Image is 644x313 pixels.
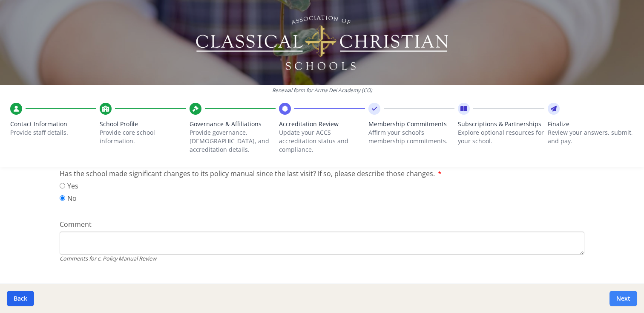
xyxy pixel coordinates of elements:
[60,169,435,178] span: Has the school made significant changes to its policy manual since the last visit? If so, please ...
[60,255,584,263] div: Comments for c. Policy Manual Review
[548,120,634,128] span: Finalize
[60,195,65,201] input: No
[60,181,78,191] label: Yes
[368,128,454,145] p: Affirm your school’s membership commitments.
[100,128,186,145] p: Provide core school information.
[190,128,276,154] p: Provide governance, [DEMOGRAPHIC_DATA], and accreditation details.
[60,220,92,229] span: Comment
[100,120,186,128] span: School Profile
[195,13,450,72] img: Logo
[279,128,365,154] p: Update your ACCS accreditation status and compliance.
[458,120,544,128] span: Subscriptions & Partnerships
[10,120,96,128] span: Contact Information
[60,183,65,188] input: Yes
[10,128,96,137] p: Provide staff details.
[60,193,78,203] label: No
[368,120,454,128] span: Membership Commitments
[279,120,365,128] span: Accreditation Review
[548,128,634,145] p: Review your answers, submit, and pay.
[609,291,637,306] button: Next
[190,120,276,128] span: Governance & Affiliations
[458,128,544,145] p: Explore optional resources for your school.
[7,291,34,306] button: Back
